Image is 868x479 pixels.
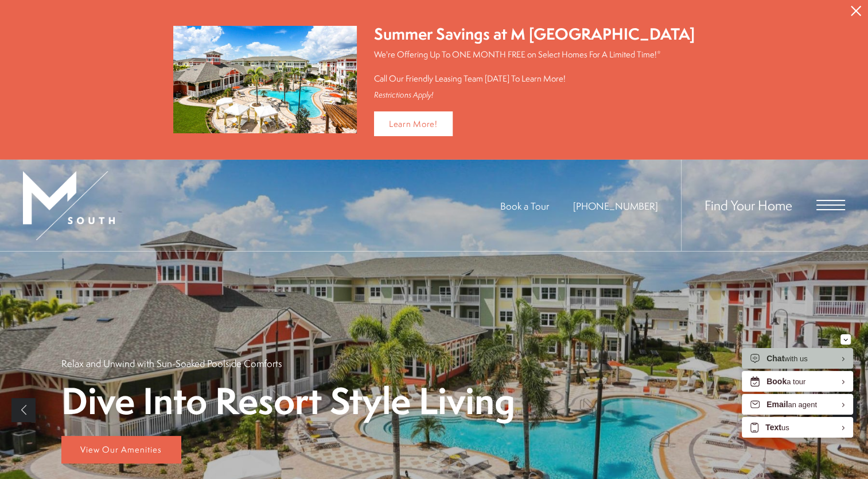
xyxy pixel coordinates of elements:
p: Relax and Unwind with Sun-Soaked Poolside Comforts [61,357,282,370]
p: Dive Into Resort Style Living [61,381,515,420]
a: Call Us at 813-570-8014 [573,199,658,213]
a: Previous [11,398,36,422]
a: Learn More! [374,111,453,136]
a: Find Your Home [704,196,792,214]
span: View Our Amenities [80,443,162,455]
img: MSouth [23,171,115,240]
a: Book a Tour [500,199,549,213]
img: Summer Savings at M South Apartments [173,26,357,133]
div: Restrictions Apply! [374,90,695,100]
div: Summer Savings at M [GEOGRAPHIC_DATA] [374,23,695,45]
span: [PHONE_NUMBER] [573,199,658,213]
a: View Our Amenities [61,436,181,463]
button: Open Menu [816,200,845,210]
p: We're Offering Up To ONE MONTH FREE on Select Homes For A Limited Time!* Call Our Friendly Leasin... [374,48,695,84]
